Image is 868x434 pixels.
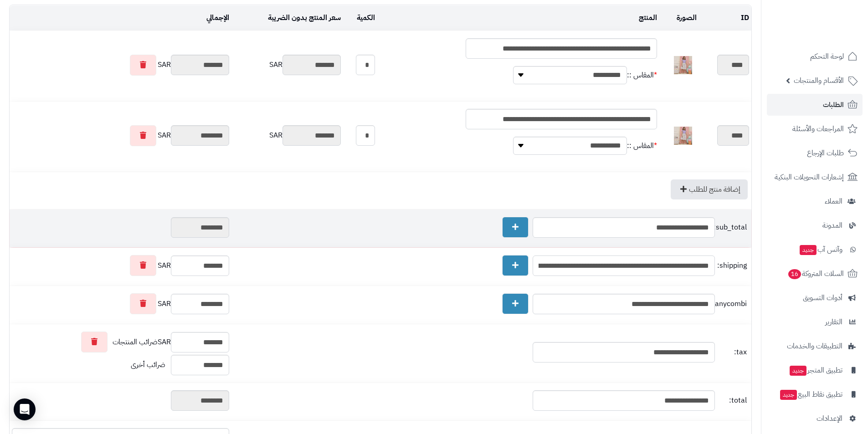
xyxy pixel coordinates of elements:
div: SAR [234,125,341,146]
td: ID [699,5,751,31]
img: logo-2.png [806,9,859,28]
a: لوحة التحكم [767,46,863,67]
a: إشعارات التحويلات البنكية [767,166,863,188]
a: التطبيقات والخدمات [767,335,863,357]
span: ضرائب أخرى [131,359,165,370]
td: الكمية [343,5,377,31]
a: إضافة منتج للطلب [671,179,748,199]
span: bganycombi: [717,299,747,309]
span: المراجعات والأسئلة [792,123,844,135]
a: الطلبات [767,94,863,116]
a: أدوات التسويق [767,287,863,309]
span: جديد [790,366,806,376]
span: التقارير [825,316,842,328]
span: تطبيق نقاط البيع [779,388,842,401]
a: الإعدادات [767,408,863,429]
span: ضرائب المنتجات [113,337,158,347]
a: المراجعات والأسئلة [767,118,863,140]
td: المقاس :: [627,129,657,162]
a: طلبات الإرجاع [767,142,863,164]
span: لوحة التحكم [810,50,844,63]
a: تطبيق المتجرجديد [767,359,863,381]
a: التقارير [767,311,863,333]
div: SAR [12,55,229,76]
span: التطبيقات والخدمات [787,340,842,352]
img: 1733584560-IMG_0857-40x40.jpeg [674,127,692,145]
span: السلات المتروكة [787,267,844,280]
span: tax: [717,347,747,357]
a: العملاء [767,190,863,212]
div: SAR [12,255,229,276]
td: سعر المنتج بدون الضريبة [231,5,343,31]
span: 16 [788,269,802,280]
span: جديد [800,245,817,255]
span: تطبيق المتجر [789,364,842,377]
td: الإجمالي [10,5,231,31]
span: الأقسام والمنتجات [794,74,844,87]
span: جديد [780,390,797,400]
div: SAR [12,332,229,352]
span: الطلبات [823,98,844,111]
div: SAR [12,293,229,314]
td: المنتج [377,5,660,31]
a: السلات المتروكة16 [767,263,863,285]
span: العملاء [825,195,842,208]
span: shipping: [717,260,747,271]
a: المدونة [767,214,863,236]
a: تطبيق نقاط البيعجديد [767,383,863,405]
td: الصورة [659,5,699,31]
span: total: [717,395,747,406]
span: إشعارات التحويلات البنكية [775,171,844,184]
span: أدوات التسويق [803,291,842,304]
span: المدونة [822,219,842,232]
div: SAR [12,125,229,146]
a: وآتس آبجديد [767,239,863,260]
img: 1733584560-IMG_0857-40x40.jpeg [674,56,692,74]
div: SAR [234,55,341,75]
span: وآتس آب [799,243,842,256]
span: طلبات الإرجاع [807,147,844,159]
td: المقاس :: [627,59,657,92]
div: Open Intercom Messenger [14,398,36,420]
span: الإعدادات [817,412,842,425]
span: sub_total: [717,222,747,233]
